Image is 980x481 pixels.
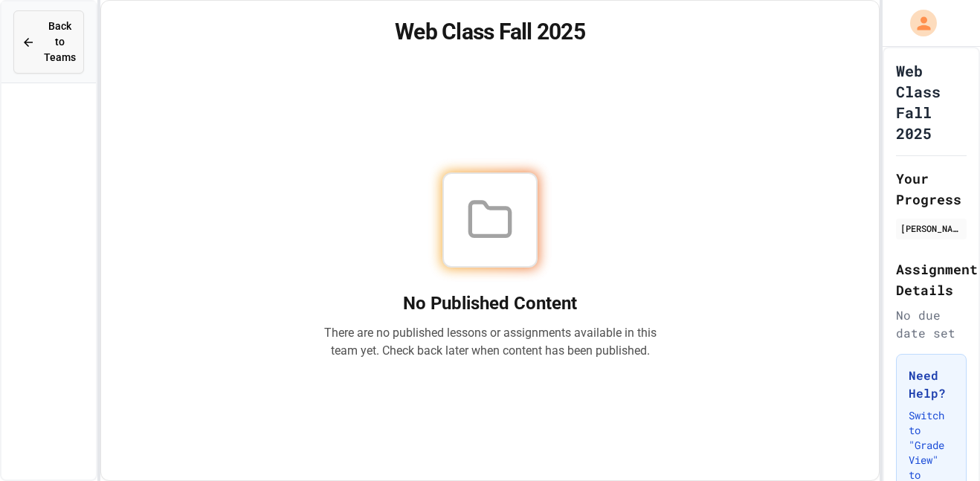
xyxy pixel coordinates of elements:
[323,324,657,360] p: There are no published lessons or assignments available in this team yet. Check back later when c...
[896,306,967,342] div: No due date set
[13,10,84,74] button: Back to Teams
[909,367,954,402] h3: Need Help?
[896,168,967,210] h2: Your Progress
[896,60,967,143] h1: Web Class Fall 2025
[119,19,861,45] h1: Web Class Fall 2025
[900,222,962,235] div: [PERSON_NAME]
[896,259,967,300] h2: Assignment Details
[894,6,941,40] div: My Account
[323,291,657,315] h2: No Published Content
[44,19,76,65] span: Back to Teams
